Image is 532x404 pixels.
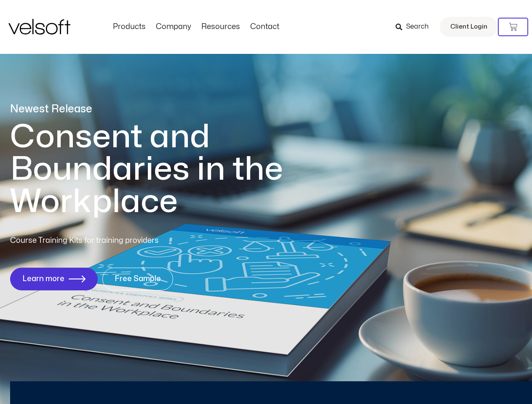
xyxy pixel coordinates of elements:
[196,22,245,32] a: ResourcesMenu Toggle
[108,22,151,32] a: ProductsMenu Toggle
[440,17,498,37] a: Client Login
[10,121,318,218] h1: Consent and Boundaries in the Workplace
[406,21,429,32] span: Search
[245,22,284,32] a: ContactMenu Toggle
[10,268,98,290] a: Learn more
[22,275,64,283] span: Learn more
[115,275,161,283] span: Free Sample
[102,268,173,290] a: Free Sample
[8,19,70,35] img: Velsoft Training Materials
[450,21,487,32] span: Client Login
[108,22,284,32] nav: Menu
[151,22,196,32] a: CompanyMenu Toggle
[10,235,220,247] p: Course Training Kits for training providers
[10,102,318,117] p: Newest Release
[396,20,435,34] a: Search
